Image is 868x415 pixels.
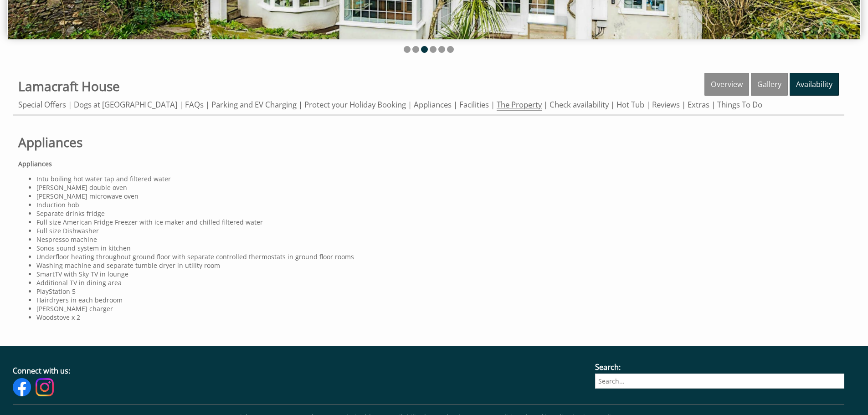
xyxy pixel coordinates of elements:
[36,209,839,218] li: Separate drinks fridge
[18,159,52,168] b: Appliances
[36,192,839,200] li: [PERSON_NAME] microwave oven
[18,133,839,151] a: Appliances
[36,244,839,252] li: Sonos sound system in kitchen
[36,378,54,396] img: Instagram
[704,73,749,96] a: Overview
[36,235,839,244] li: Nespresso machine
[36,261,839,270] li: Washing machine and separate tumble dryer in utility room
[211,99,297,110] a: Parking and EV Charging
[74,99,177,110] a: Dogs at [GEOGRAPHIC_DATA]
[36,278,839,287] li: Additional TV in dining area
[13,366,578,376] h3: Connect with us:
[36,200,839,209] li: Induction hob
[688,99,709,110] a: Extras
[497,99,542,111] a: The Property
[36,226,839,235] li: Full size Dishwasher
[652,99,680,110] a: Reviews
[751,73,788,96] a: Gallery
[36,270,839,278] li: SmartTV with Sky TV in lounge
[414,99,452,110] a: Appliances
[550,99,609,110] a: Check availability
[36,183,839,192] li: [PERSON_NAME] double oven
[459,99,489,110] a: Facilities
[18,99,66,110] a: Special Offers
[36,218,839,226] li: Full size American Fridge Freezer with ice maker and chilled filtered water
[595,374,845,389] input: Search...
[717,99,762,110] a: Things To Do
[790,73,839,96] a: Availability
[36,313,839,322] li: Woodstove x 2
[185,99,204,110] a: FAQs
[304,99,406,110] a: Protect your Holiday Booking
[36,287,839,296] li: PlayStation 5
[13,378,31,396] img: Facebook
[36,296,839,304] li: Hairdryers in each bedroom
[36,174,839,183] li: Intu boiling hot water tap and filtered water
[36,304,839,313] li: [PERSON_NAME] charger
[36,252,839,261] li: Underfloor heating throughout ground floor with separate controlled thermostats in ground floor r...
[18,77,120,95] a: Lamacraft House
[595,362,845,372] h3: Search:
[616,99,644,110] a: Hot Tub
